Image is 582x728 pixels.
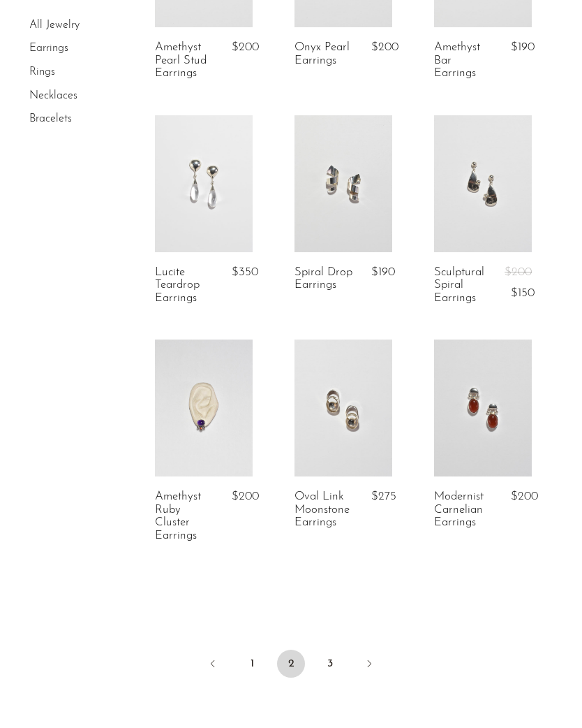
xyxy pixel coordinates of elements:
[199,650,227,680] a: Previous
[434,490,494,529] a: Modernist Carnelian Earrings
[294,266,355,292] a: Spiral Drop Earrings
[434,41,494,80] a: Amethyst Bar Earrings
[371,266,395,278] span: $190
[316,650,344,678] a: 3
[29,113,72,124] a: Bracelets
[232,41,259,53] span: $200
[511,287,535,299] span: $150
[155,266,215,305] a: Lucite Teardrop Earrings
[294,41,355,67] a: Onyx Pearl Earrings
[511,41,535,53] span: $190
[29,43,68,54] a: Earrings
[238,650,266,678] a: 1
[294,490,355,529] a: Oval Link Moonstone Earrings
[29,66,55,78] a: Rings
[505,266,532,278] span: $200
[355,650,383,680] a: Next
[277,650,305,678] span: 2
[371,41,398,53] span: $200
[29,90,77,101] a: Necklaces
[155,41,215,80] a: Amethyst Pearl Stud Earrings
[232,266,258,278] span: $350
[371,490,396,502] span: $275
[511,490,538,502] span: $200
[232,490,259,502] span: $200
[434,266,494,305] a: Sculptural Spiral Earrings
[155,490,215,542] a: Amethyst Ruby Cluster Earrings
[29,20,80,31] a: All Jewelry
